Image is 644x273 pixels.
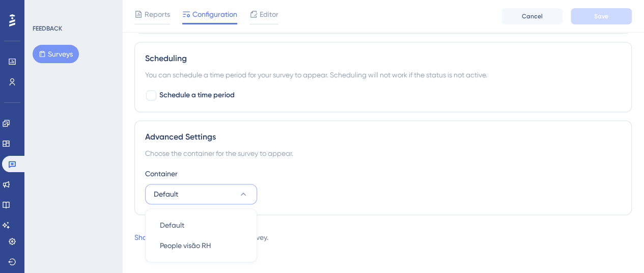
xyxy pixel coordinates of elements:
span: Cancel [522,12,543,20]
button: Default [145,184,257,204]
a: Share your thoughts [134,233,200,241]
span: Default [154,188,178,200]
button: Cancel [501,8,563,24]
button: Default [152,215,250,235]
button: Save [571,8,632,24]
div: You can schedule a time period for your survey to appear. Scheduling will not work if the status ... [145,69,621,81]
button: People visão RH [152,235,250,256]
div: Choose the container for the survey to appear. [145,147,621,159]
span: Configuration [192,8,237,20]
div: FEEDBACK [33,24,62,33]
div: Advanced Settings [145,131,621,143]
span: Schedule a time period [159,89,235,101]
div: Scheduling [145,52,621,65]
span: Default [160,219,184,231]
span: People visão RH [160,239,211,252]
span: Editor [260,8,278,20]
div: Container [145,168,621,180]
span: Reports [145,8,170,20]
button: Surveys [33,45,79,63]
span: Save [594,12,608,20]
div: with us about Survey . [134,231,268,243]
